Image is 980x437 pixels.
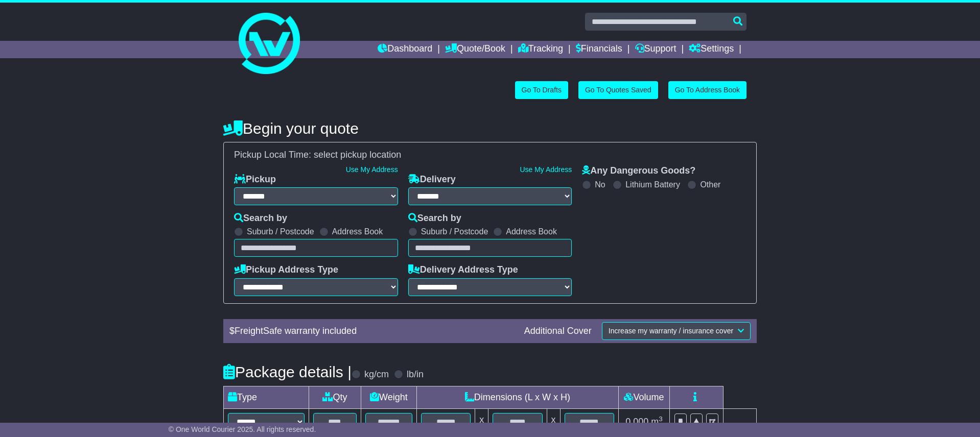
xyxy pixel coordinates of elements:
label: Pickup [234,174,276,185]
div: $ FreightSafe warranty included [224,326,519,337]
a: Use My Address [346,165,398,174]
div: Pickup Local Time: [229,150,751,161]
td: Volume [618,386,669,408]
a: Dashboard [378,41,432,58]
a: Tracking [518,41,563,58]
span: Increase my warranty / insurance cover [609,327,733,335]
h4: Begin your quote [223,120,757,137]
td: x [547,408,560,435]
span: m [651,417,663,427]
label: No [595,180,605,189]
label: Delivery [408,174,456,185]
label: Pickup Address Type [234,264,338,276]
span: 0.000 [625,417,648,427]
td: Qty [309,386,361,408]
a: Use My Address [520,165,572,174]
a: Go To Drafts [515,81,568,99]
label: Search by [234,213,287,224]
label: Any Dangerous Goods? [582,165,695,177]
td: x [475,408,488,435]
label: Address Book [332,227,383,236]
label: Suburb / Postcode [421,227,488,236]
a: Financials [576,41,622,58]
a: Settings [689,41,734,58]
sup: 3 [659,415,663,423]
td: Type [224,386,309,408]
div: Additional Cover [519,326,597,337]
label: kg/cm [364,369,389,380]
button: Increase my warranty / insurance cover [602,322,751,340]
label: Address Book [506,227,557,236]
label: Delivery Address Type [408,264,518,276]
label: lb/in [407,369,424,380]
h4: Package details | [223,363,352,380]
a: Quote/Book [445,41,505,58]
label: Search by [408,213,461,224]
td: Dimensions (L x W x H) [416,386,618,408]
span: select pickup location [314,150,401,160]
a: Go To Address Book [668,81,746,99]
a: Support [635,41,676,58]
label: Lithium Battery [625,180,680,189]
label: Other [700,180,720,189]
label: Suburb / Postcode [247,227,314,236]
td: Weight [361,386,416,408]
span: © One World Courier 2025. All rights reserved. [169,425,316,433]
a: Go To Quotes Saved [578,81,658,99]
